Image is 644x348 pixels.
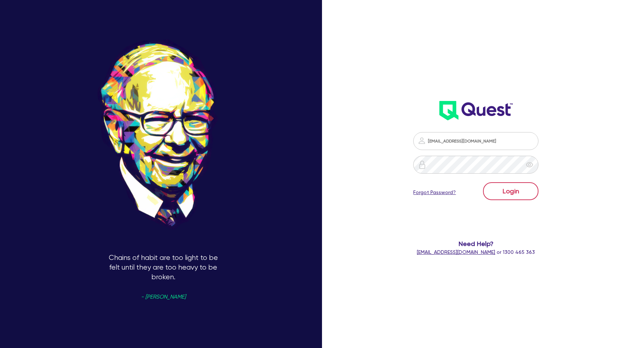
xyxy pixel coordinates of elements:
[417,249,535,255] span: or 1300 465 363
[418,160,426,169] img: icon-password
[390,239,562,248] span: Need Help?
[526,161,533,168] span: eye
[417,249,495,255] a: [EMAIL_ADDRESS][DOMAIN_NAME]
[413,132,538,150] input: Email address
[483,182,538,200] button: Login
[439,101,513,120] img: wH2k97JdezQIQAAAABJRU5ErkJggg==
[141,294,186,300] span: - [PERSON_NAME]
[418,136,426,145] img: icon-password
[413,189,456,196] a: Forgot Password?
